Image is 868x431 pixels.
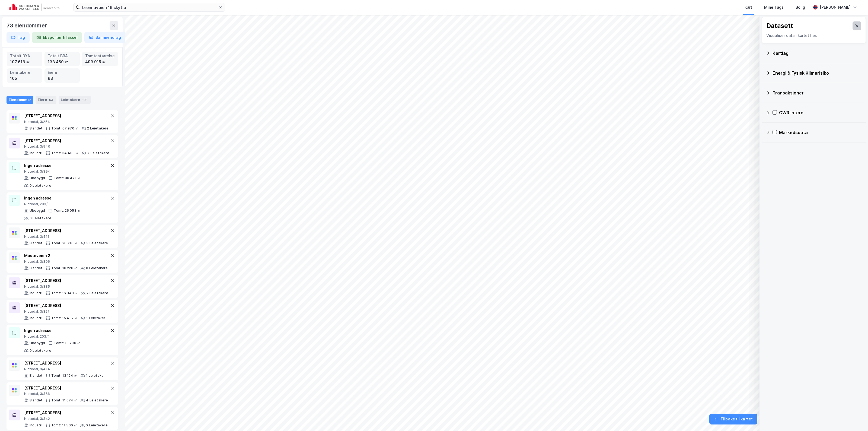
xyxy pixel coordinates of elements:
[7,32,30,43] button: Tag
[30,316,43,320] div: Industri
[51,398,77,403] div: Tomt: 11 674 ㎡
[85,59,115,65] div: 493 915 ㎡
[30,291,43,295] div: Industri
[766,21,793,30] div: Datasett
[779,109,861,116] div: CWR Intern
[86,316,105,320] div: 1 Leietaker
[48,53,77,59] div: Totalt BRA
[24,309,106,314] div: Nittedal, 3/327
[30,398,43,403] div: Blandet
[86,398,108,403] div: 4 Leietakere
[773,50,861,56] div: Kartlag
[10,75,39,81] div: 105
[51,241,78,245] div: Tomt: 20 716 ㎡
[24,144,109,149] div: Nittedal, 3/540
[709,414,757,424] button: Tilbake til kartet
[766,32,861,39] div: Visualiser data i kartet her.
[87,126,108,131] div: 2 Leietakere
[7,96,33,104] div: Eiendommer
[30,216,51,220] div: 0 Leietakere
[48,97,54,103] div: 93
[779,129,861,136] div: Markedsdata
[87,151,109,155] div: 7 Leietakere
[48,75,77,81] div: 93
[24,162,109,169] div: Ingen adresse
[30,176,45,180] div: Ubebygd
[30,423,43,427] div: Industri
[30,241,43,245] div: Blandet
[51,423,77,427] div: Tomt: 11 506 ㎡
[86,423,107,427] div: 6 Leietakere
[30,348,51,353] div: 0 Leietakere
[820,4,851,11] div: [PERSON_NAME]
[87,291,108,295] div: 2 Leietakere
[24,417,108,421] div: Nittedal, 3/342
[80,3,218,11] input: Søk på adresse, matrikkel, gårdeiere, leietakere eller personer
[24,195,109,201] div: Ingen adresse
[24,367,105,371] div: Nittedal, 3/414
[54,208,81,213] div: Tomt: 26 058 ㎡
[24,259,108,264] div: Nittedal, 3/396
[51,126,78,131] div: Tomt: 67 970 ㎡
[24,334,109,339] div: Nittedal, 203/4
[24,284,108,289] div: Nittedal, 3/385
[51,266,77,270] div: Tomt: 18 228 ㎡
[36,96,56,104] div: Eiere
[51,316,78,320] div: Tomt: 15 432 ㎡
[24,227,108,234] div: [STREET_ADDRESS]
[32,32,82,43] button: Eksporter til Excel
[51,291,78,295] div: Tomt: 16 843 ㎡
[24,169,109,174] div: Nittedal, 3/394
[48,59,77,65] div: 133 450 ㎡
[86,241,108,245] div: 3 Leietakere
[796,4,805,11] div: Bolig
[85,53,115,59] div: Tomtestørrelse
[773,70,861,76] div: Energi & Fysisk Klimarisiko
[51,151,79,155] div: Tomt: 34 403 ㎡
[24,360,105,366] div: [STREET_ADDRESS]
[764,4,784,11] div: Mine Tags
[81,97,89,103] div: 105
[10,69,39,75] div: Leietakere
[24,138,109,144] div: [STREET_ADDRESS]
[7,21,48,30] div: 73 eiendommer
[24,234,108,239] div: Nittedal, 3/413
[773,90,861,96] div: Transaksjoner
[30,151,43,155] div: Industri
[30,183,51,188] div: 0 Leietakere
[24,392,108,396] div: Nittedal, 3/366
[86,266,108,270] div: 0 Leietakere
[24,113,109,119] div: [STREET_ADDRESS]
[24,120,109,124] div: Nittedal, 3/254
[48,69,77,75] div: Eiere
[51,373,77,378] div: Tomt: 13 124 ㎡
[24,302,106,309] div: [STREET_ADDRESS]
[84,32,126,43] button: Sammendrag
[10,53,39,59] div: Totalt BYA
[24,327,109,334] div: Ingen adresse
[30,341,45,345] div: Ubebygd
[86,373,105,378] div: 1 Leietaker
[59,96,91,104] div: Leietakere
[24,202,109,206] div: Nittedal, 203/3
[30,373,43,378] div: Blandet
[9,4,60,11] img: cushman-wakefield-realkapital-logo.202ea83816669bd177139c58696a8fa1.svg
[24,277,108,284] div: [STREET_ADDRESS]
[841,405,868,431] iframe: Chat Widget
[841,405,868,431] div: Kontrollprogram for chat
[54,341,80,345] div: Tomt: 13 700 ㎡
[745,4,752,11] div: Kart
[10,59,39,65] div: 107 616 ㎡
[30,208,45,213] div: Ubebygd
[54,176,81,180] div: Tomt: 30 471 ㎡
[24,410,108,416] div: [STREET_ADDRESS]
[30,266,43,270] div: Blandet
[30,126,43,131] div: Blandet
[24,252,108,259] div: Masteveien 2
[24,385,108,391] div: [STREET_ADDRESS]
